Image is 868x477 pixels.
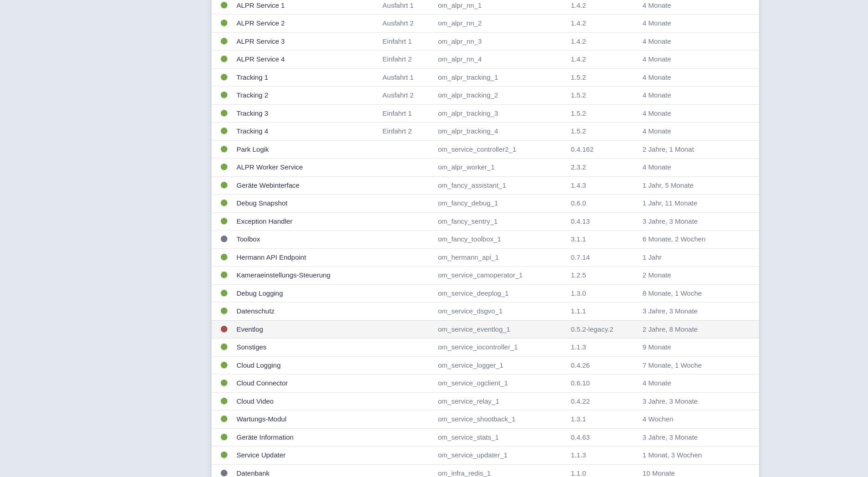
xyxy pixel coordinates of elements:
[571,19,586,27] span: 1.4.2
[233,176,379,195] td: Geräte Webinterface
[571,199,586,207] span: 0.6.0
[233,374,379,393] td: Cloud Connector
[233,267,379,285] td: Kameraeinstellungs-Steuerung
[639,284,740,303] td: 8 Monate, 1 Woche
[639,231,740,249] td: 6 Monate, 2 Wochen
[434,32,567,51] td: om_alpr_nn_3
[434,356,567,374] td: om_service_logger_1
[233,212,379,231] td: Exception Handler
[233,51,379,69] td: ALPR Service 4
[571,73,586,81] span: 1.5.2
[379,87,435,105] td: Ausfahrt 2
[233,320,379,339] td: Eventlog
[233,195,379,213] td: Debug Snapshot
[639,87,740,105] td: 4 Monate
[639,356,740,374] td: 7 Monate, 1 Woche
[434,195,567,213] td: om_fancy_debug_1
[233,248,379,267] td: Hermann API Endpoint
[434,392,567,410] td: om_service_relay_1
[639,123,740,141] td: 4 Monate
[571,127,586,135] span: 1.5.2
[233,123,379,141] td: Tracking 4
[639,159,740,177] td: 4 Monate
[639,51,740,69] td: 4 Monate
[434,303,567,321] td: om_service_dsgvo_1
[571,397,590,405] span: 0.4.22
[571,145,593,153] span: 0.4.162
[434,104,567,123] td: om_alpr_tracking_3
[571,361,590,369] span: 0.4.26
[639,140,740,159] td: 2 Jahre, 1 Monat
[434,68,567,87] td: om_alpr_tracking_1
[434,248,567,267] td: om_hermann_api_1
[434,123,567,141] td: om_alpr_tracking_4
[434,410,567,429] td: om_service_shootback_1
[379,51,435,69] td: Einfahrt 2
[571,1,586,9] span: 1.4.2
[571,253,590,261] span: 0.7.14
[571,325,613,333] span: 0.5.2-legacy.2
[571,307,586,315] span: 1.1.1
[639,339,740,357] td: 9 Monate
[571,37,586,45] span: 1.4.2
[434,320,567,339] td: om_service_eventlog_1
[434,284,567,303] td: om_service_deeplog_1
[571,469,586,477] span: 1.1.0
[639,32,740,51] td: 4 Monate
[233,284,379,303] td: Debug Logging
[233,356,379,374] td: Cloud Logging
[639,212,740,231] td: 3 Jahre, 3 Monate
[434,212,567,231] td: om_fancy_sentry_1
[233,392,379,410] td: Cloud Video
[233,339,379,357] td: Sonstiges
[233,87,379,105] td: Tracking 2
[571,289,586,297] span: 1.3.0
[571,451,586,459] span: 1.1.3
[434,339,567,357] td: om_service_iocontroller_1
[434,15,567,33] td: om_alpr_nn_2
[571,163,586,171] span: 2.3.2
[639,248,740,267] td: 1 Jahr
[379,15,435,33] td: Ausfahrt 2
[639,267,740,285] td: 2 Monate
[434,140,567,159] td: om_service_controller2_1
[233,231,379,249] td: Toolbox
[434,231,567,249] td: om_fancy_toolbox_1
[233,410,379,429] td: Wartungs-Modul
[639,195,740,213] td: 1 Jahr, 11 Monate
[571,91,586,99] span: 1.5.2
[233,303,379,321] td: Datenschutz
[639,303,740,321] td: 3 Jahre, 3 Monate
[639,374,740,393] td: 4 Monate
[639,176,740,195] td: 1 Jahr, 5 Monate
[639,446,740,465] td: 1 Monat, 3 Wochen
[434,267,567,285] td: om_service_camoperator_1
[233,159,379,177] td: ALPR Worker Service
[639,104,740,123] td: 4 Monate
[571,109,586,117] span: 1.5.2
[434,87,567,105] td: om_alpr_tracking_2
[233,32,379,51] td: ALPR Service 3
[639,428,740,446] td: 3 Jahre, 3 Monate
[639,15,740,33] td: 4 Monate
[233,428,379,446] td: Geräte Information
[434,446,567,465] td: om_service_updater_1
[379,123,435,141] td: Einfahrt 2
[571,181,586,189] span: 1.4.3
[571,415,586,423] span: 1.3.1
[571,271,586,279] span: 1.2.5
[233,68,379,87] td: Tracking 1
[639,410,740,429] td: 4 Wochen
[379,104,435,123] td: Einfahrt 1
[434,428,567,446] td: om_service_stats_1
[571,55,586,63] span: 1.4.2
[434,374,567,393] td: om_service_ogclient_1
[571,343,586,351] span: 1.1.3
[434,51,567,69] td: om_alpr_nn_4
[233,104,379,123] td: Tracking 3
[571,379,590,387] span: 0.6.10
[379,68,435,87] td: Ausfahrt 1
[639,320,740,339] td: 2 Jahre, 8 Monate
[571,235,586,243] span: 3.1.1
[639,392,740,410] td: 3 Jahre, 3 Monate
